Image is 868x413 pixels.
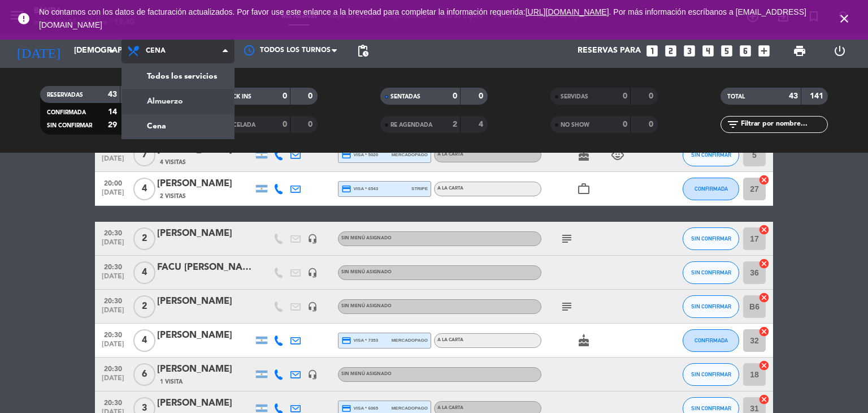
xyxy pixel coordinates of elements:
i: work_outline [577,182,591,196]
div: FACU [PERSON_NAME] [157,260,253,275]
span: SIN CONFIRMAR [691,235,731,242]
span: TOTAL [727,94,745,100]
span: 20:30 [99,260,127,273]
span: Cena [146,47,166,55]
span: RESERVADAS [47,92,83,98]
span: Sin menú asignado [341,304,392,308]
i: headset_mic [307,268,318,278]
i: headset_mic [307,369,318,380]
div: [PERSON_NAME] [157,362,253,377]
span: visa * 7353 [341,335,378,346]
strong: 0 [623,121,627,128]
strong: 43 [108,91,117,98]
i: cancel [758,224,770,235]
strong: 0 [308,121,315,128]
i: cancel [758,360,770,371]
div: [PERSON_NAME] [157,294,253,309]
span: Reservas para [578,46,641,55]
strong: 43 [789,92,798,100]
span: print [793,44,806,58]
span: CONFIRMADA [695,186,728,192]
span: [DATE] [99,307,127,320]
i: cancel [758,326,770,337]
span: [DATE] [99,239,127,252]
span: 20:30 [99,362,127,375]
i: headset_mic [307,302,318,312]
i: cake [577,148,591,162]
span: A LA CARTA [437,186,463,191]
strong: 0 [623,92,627,100]
span: [DATE] [99,375,127,388]
span: 7 [133,144,155,166]
span: 20:30 [99,226,127,239]
strong: 0 [283,121,287,128]
span: A LA CARTA [437,338,463,342]
i: [DATE] [8,38,68,63]
span: mercadopago [392,151,428,158]
button: SIN CONFIRMAR [683,144,739,166]
button: CONFIRMADA [683,329,739,352]
i: close [837,12,851,25]
span: Sin menú asignado [341,236,392,240]
span: 20:30 [99,328,127,341]
div: [PERSON_NAME] [157,226,253,241]
span: 20:30 [99,294,127,307]
span: SIN CONFIRMAR [691,303,731,309]
strong: 29 [108,121,117,129]
span: SIN CONFIRMAR [691,152,731,158]
span: 2 Visitas [160,192,186,201]
i: filter_list [726,118,740,131]
a: [URL][DOMAIN_NAME] [526,7,609,16]
span: visa * 5020 [341,150,378,160]
span: Sin menú asignado [341,372,392,376]
strong: 0 [283,92,287,100]
i: looks_5 [719,44,734,58]
span: SIN CONFIRMAR [691,371,731,377]
span: SENTADAS [390,94,420,100]
span: CANCELADA [220,122,255,128]
i: looks_6 [738,44,753,58]
span: 20:00 [99,176,127,189]
div: [PERSON_NAME] [157,396,253,411]
strong: 141 [810,92,826,100]
strong: 4 [479,121,485,128]
span: A LA CARTA [437,152,463,157]
input: Filtrar por nombre... [740,118,827,131]
span: [DATE] [99,189,127,202]
i: power_settings_new [833,44,847,58]
span: CHECK INS [220,94,251,100]
span: 2 [133,227,155,250]
a: Almuerzo [122,89,234,114]
i: arrow_drop_down [105,44,119,58]
span: Sin menú asignado [341,270,392,274]
span: visa * 6543 [341,184,378,194]
button: SIN CONFIRMAR [683,363,739,386]
i: subject [560,232,574,246]
button: SIN CONFIRMAR [683,261,739,284]
span: 4 Visitas [160,158,186,167]
i: add_box [757,44,771,58]
span: RE AGENDADA [390,122,432,128]
span: SIN CONFIRMAR [691,405,731,411]
i: credit_card [341,150,351,160]
i: looks_two [663,44,678,58]
i: looks_one [645,44,659,58]
i: cancel [758,258,770,269]
i: looks_3 [682,44,697,58]
span: 4 [133,329,155,352]
button: SIN CONFIRMAR [683,295,739,318]
div: [PERSON_NAME] [157,328,253,343]
i: headset_mic [307,234,318,244]
strong: 0 [649,92,656,100]
a: Todos los servicios [122,64,234,89]
strong: 2 [453,121,457,128]
i: subject [560,300,574,313]
a: . Por más información escríbanos a [EMAIL_ADDRESS][DOMAIN_NAME] [39,7,806,29]
span: 1 Visita [160,377,183,386]
i: cake [577,334,591,347]
span: mercadopago [392,405,428,412]
span: 2 [133,295,155,318]
span: 4 [133,178,155,200]
strong: 0 [649,121,656,128]
div: LOG OUT [819,34,860,68]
